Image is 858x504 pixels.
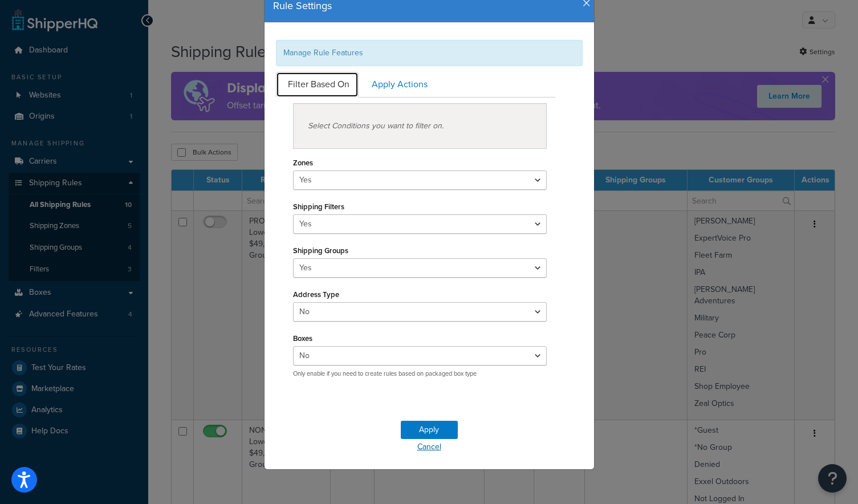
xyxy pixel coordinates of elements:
[293,246,348,255] label: Shipping Groups
[293,369,547,378] p: Only enable if you need to create rules based on packaged box type
[276,72,359,97] a: Filter Based On
[293,103,547,149] div: Select Conditions you want to filter on.
[276,40,583,66] div: Manage Rule Features
[293,158,313,167] label: Zones
[360,72,437,97] a: Apply Actions
[293,290,339,299] label: Address Type
[293,334,312,343] label: Boxes
[265,439,594,455] a: Cancel
[401,421,458,439] button: Apply
[293,202,344,211] label: Shipping Filters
